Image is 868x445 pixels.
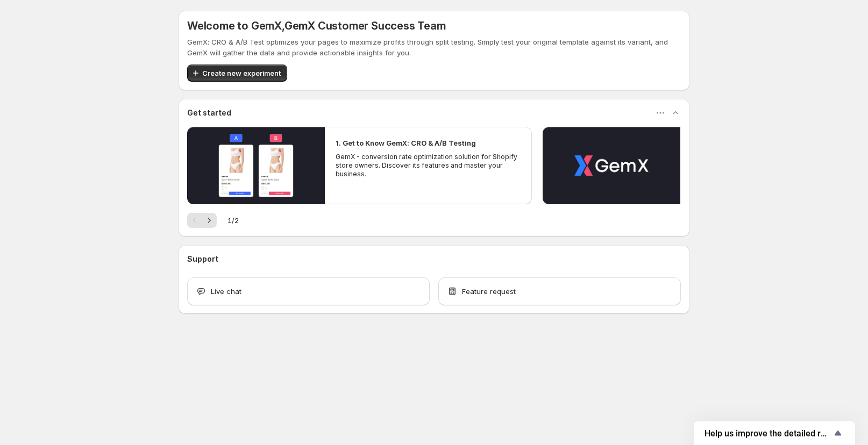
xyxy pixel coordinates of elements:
[202,213,217,228] button: Next
[187,37,681,58] p: GemX: CRO & A/B Test optimizes your pages to maximize profits through split testing. Simply test ...
[543,127,680,204] button: Play video
[187,107,231,118] h3: Get started
[187,19,446,32] h5: Welcome to GemX
[705,428,831,439] span: Help us improve the detailed report for A/B campaigns
[202,68,281,78] span: Create new experiment
[211,286,241,297] span: Live chat
[187,254,218,264] h3: Support
[336,138,476,148] h2: 1. Get to Know GemX: CRO & A/B Testing
[227,215,239,226] span: 1 / 2
[462,286,516,297] span: Feature request
[187,64,287,82] button: Create new experiment
[187,213,217,228] nav: Pagination
[187,127,325,204] button: Play video
[336,153,521,178] p: GemX - conversion rate optimization solution for Shopify store owners. Discover its features and ...
[705,427,844,440] button: Show survey - Help us improve the detailed report for A/B campaigns
[282,19,446,32] span: , GemX Customer Success Team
